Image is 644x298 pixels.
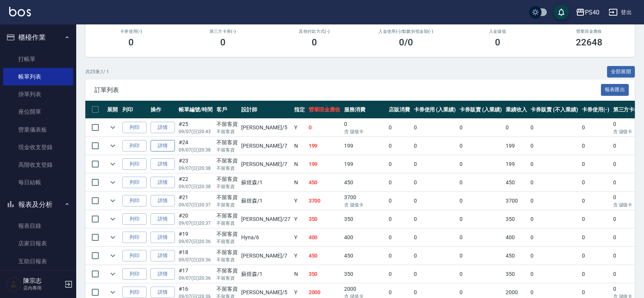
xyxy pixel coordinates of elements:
[177,119,215,137] td: #25
[312,37,317,48] h3: 0
[216,139,238,147] div: 不留客資
[504,192,529,210] td: 3700
[342,155,387,173] td: 199
[216,128,238,135] p: 不留客資
[307,174,343,192] td: 450
[387,229,412,246] td: 0
[216,212,238,220] div: 不留客資
[529,101,580,119] th: 卡券販賣 (不入業績)
[122,177,147,188] button: 列印
[239,265,292,283] td: 蘇煜森 /1
[95,29,168,34] h2: 卡券使用(-)
[120,101,149,119] th: 列印
[412,210,458,228] td: 0
[387,119,412,137] td: 0
[179,238,213,245] p: 09/07 (日) 20:36
[504,210,529,228] td: 350
[292,174,307,192] td: N
[504,101,529,119] th: 業績收入
[458,192,504,210] td: 0
[216,238,238,245] p: 不留客資
[216,267,238,275] div: 不留客資
[307,137,343,155] td: 199
[307,155,343,173] td: 199
[412,229,458,246] td: 0
[387,137,412,155] td: 0
[177,247,215,265] td: #18
[458,174,504,192] td: 0
[458,137,504,155] td: 0
[220,37,226,48] h3: 0
[399,37,413,48] h3: 0 /0
[215,101,240,119] th: 客戶
[177,101,215,119] th: 帳單編號/時間
[458,101,504,119] th: 卡券販賣 (入業績)
[122,250,147,262] button: 列印
[3,139,73,156] a: 現金收支登錄
[580,155,611,173] td: 0
[6,277,21,292] img: Person
[307,265,343,283] td: 350
[177,192,215,210] td: #21
[412,192,458,210] td: 0
[105,101,120,119] th: 展開
[239,155,292,173] td: [PERSON_NAME] /7
[23,277,62,285] h5: 陳宗志
[3,27,73,47] button: 櫃檯作業
[107,287,119,298] button: expand row
[107,250,119,261] button: expand row
[307,210,343,228] td: 350
[177,229,215,246] td: #19
[216,285,238,293] div: 不留客資
[292,119,307,137] td: Y
[95,86,601,94] span: 訂單列表
[179,147,213,153] p: 09/07 (日) 20:38
[342,247,387,265] td: 450
[3,103,73,121] a: 座位開單
[412,174,458,192] td: 0
[216,220,238,227] p: 不留客資
[216,275,238,282] p: 不留客資
[529,155,580,173] td: 0
[151,213,175,225] a: 詳情
[216,165,238,172] p: 不留客資
[122,140,147,152] button: 列印
[107,158,119,170] button: expand row
[529,247,580,265] td: 0
[3,217,73,235] a: 報表目錄
[529,119,580,137] td: 0
[607,66,635,78] button: 全部展開
[216,193,238,201] div: 不留客資
[412,265,458,283] td: 0
[344,128,385,135] p: 含 儲值卡
[216,120,238,128] div: 不留客資
[239,101,292,119] th: 設計師
[3,85,73,103] a: 掛單列表
[580,247,611,265] td: 0
[307,229,343,246] td: 400
[216,256,238,263] p: 不留客資
[342,101,387,119] th: 服務消費
[307,101,343,119] th: 營業現金應收
[529,210,580,228] td: 0
[239,192,292,210] td: 蘇煜森 /1
[342,119,387,137] td: 0
[458,210,504,228] td: 0
[122,158,147,170] button: 列印
[342,210,387,228] td: 350
[177,155,215,173] td: #23
[107,177,119,188] button: expand row
[504,229,529,246] td: 400
[458,247,504,265] td: 0
[107,140,119,151] button: expand row
[292,247,307,265] td: Y
[216,175,238,183] div: 不留客資
[529,137,580,155] td: 0
[216,248,238,256] div: 不留客資
[292,192,307,210] td: Y
[529,192,580,210] td: 0
[9,7,31,16] img: Logo
[107,195,119,206] button: expand row
[504,137,529,155] td: 199
[580,265,611,283] td: 0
